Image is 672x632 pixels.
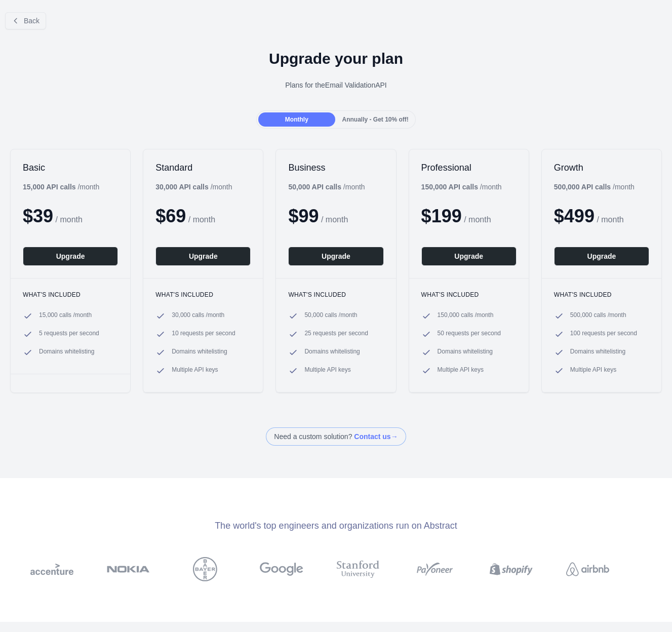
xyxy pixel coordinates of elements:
[155,162,251,174] h2: Standard
[421,162,517,174] h2: Professional
[288,183,341,191] b: 50,000 API calls
[421,206,462,226] span: $ 199
[554,206,595,226] span: $ 499
[155,182,232,192] div: / month
[288,182,365,192] div: / month
[554,183,611,191] b: 500,000 API calls
[421,183,478,191] b: 150,000 API calls
[554,162,649,174] h2: Growth
[421,182,502,192] div: / month
[554,182,635,192] div: / month
[288,162,383,174] h2: Business
[288,206,319,226] span: $ 99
